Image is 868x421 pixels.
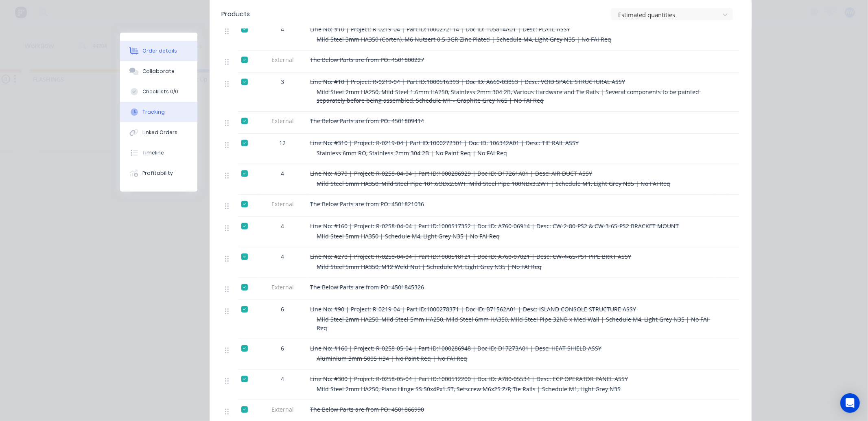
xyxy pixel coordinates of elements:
[317,385,621,393] span: Mild Steel 2mm HA250, Piano Hinge SS 50x4Px1.5T, Setscrew M6x25 Z/P, Tie Rails | Schedule M1, Lig...
[310,200,424,208] span: The Below Parts are from PO: 4501821036
[310,56,424,64] span: The Below Parts are from PO: 4501800227
[310,253,632,260] span: Line No: #270 | Project: R-0258-04-04 | Part ID:1000518121 | Doc ID: A760-07021 | Desc: CW-4-65-P...
[310,305,636,313] span: Line No: #90 | Project: R-0219-04 | Part ID:1000278371 | Doc ID: B71562A01 | Desc: ISLAND CONSOLE...
[120,163,197,183] button: Profitability
[120,102,197,122] button: Tracking
[317,263,542,271] span: Mild Steel 5mm HA350, M12 Weld Nut | Schedule M4, Light Grey N35 | No FAI Req
[142,149,164,156] div: Timeline
[262,405,304,414] span: External
[281,77,284,86] span: 3
[281,375,284,383] span: 4
[840,393,860,413] div: Open Intercom Messenger
[142,129,177,136] div: Linked Orders
[317,149,507,157] span: Stainless 6mm RO, Stainless 2mm 304 2B | No Paint Req | No FAI Req
[317,35,612,43] span: Mild Steel 3mm HA350 (Corten), M6 Nutsert 0.5-3GR Zinc Plated | Schedule M4, Light Grey N35 | No ...
[222,9,250,19] div: Products
[317,355,468,362] span: Aluminium 3mm 5005 H34 | No Paint Req | No FAI Req
[317,232,500,240] span: Mild Steel 5mm HA350 | Schedule M4, Light Grey N35 | No FAI Req
[310,25,571,33] span: Line No: #10 | Project: R-0219-04 | Part ID:1000272114 | Doc ID: 105814A01 | Desc: PLATE ASSY
[120,122,197,143] button: Linked Orders
[142,68,175,75] div: Collaborate
[262,117,304,125] span: External
[142,170,173,177] div: Profitability
[142,88,178,95] div: Checklists 0/0
[281,169,284,178] span: 4
[310,78,625,86] span: Line No: #10 | Project: R-0219-04 | Part ID:1000516393 | Doc ID: A660-03853 | Desc: VOID SPACE ST...
[262,200,304,208] span: External
[262,283,304,291] span: External
[281,222,284,230] span: 4
[310,222,679,230] span: Line No: #160 | Project: R-0258-04-04 | Part ID:1000517352 | Doc ID: A760-06914 | Desc: CW-2-80-P...
[317,180,671,187] span: Mild Steel 5mm HA350, Mild Steel Pipe 101.6ODx2.6WT, Mild Steel Pipe 100NBx3.2WT | Schedule M1, L...
[281,305,284,313] span: 6
[317,88,701,104] span: Mild Steel 2mm HA250, Mild Steel 1.6mm HA250, Stainless 2mm 304 2B, Various Hardware and Tie Rail...
[120,143,197,163] button: Timeline
[310,170,593,177] span: Line No: #370 | Project: R-0258-04-04 | Part ID:1000286929 | Doc ID: D17261A01 | Desc: AIR DUCT ASSY
[310,117,424,125] span: The Below Parts are from PO: 4501809414
[120,41,197,61] button: Order details
[281,252,284,261] span: 4
[317,315,711,332] span: Mild Steel 2mm HA250, Mild Steel 5mm HA250, Mild Steel 6mm HA350, Mild Steel Pipe 32NB x Med Wall...
[120,61,197,82] button: Collaborate
[142,47,177,55] div: Order details
[262,55,304,64] span: External
[142,108,165,116] div: Tracking
[281,344,284,353] span: 6
[310,139,579,147] span: Line No: #310 | Project: R-0219-04 | Part ID:1000272301 | Doc ID: 106342A01 | Desc: TIE RAIL ASSY
[310,375,628,383] span: Line No: #300 | Project: R-0258-05-04 | Part ID:1000512200 | Doc ID: A780-05534 | Desc: ECP OPERA...
[310,344,602,352] span: Line No: #160 | Project: R-0258-05-04 | Part ID:1000286948 | Doc ID: D17273A01 | Desc: HEAT SHIEL...
[310,283,424,291] span: The Below Parts are from PO: 4501845326
[310,406,424,413] span: The Below Parts are from PO: 4501866990
[280,139,286,147] span: 12
[281,25,284,33] span: 4
[120,82,197,102] button: Checklists 0/0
